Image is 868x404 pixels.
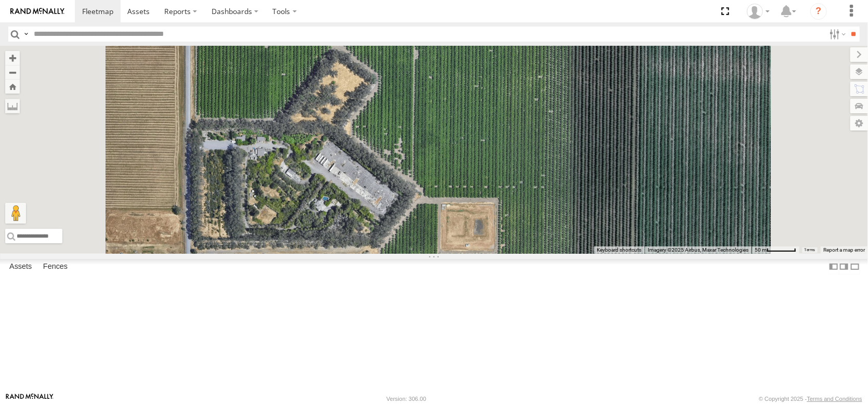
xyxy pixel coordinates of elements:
label: Assets [4,259,37,274]
label: Search Filter Options [825,27,848,42]
button: Zoom out [5,65,20,80]
label: Dock Summary Table to the Right [839,259,849,274]
label: Map Settings [850,116,868,131]
a: Terms and Conditions [807,396,862,402]
button: Keyboard shortcuts [597,246,641,254]
div: © Copyright 2025 - [759,396,862,402]
label: Fences [38,259,73,274]
div: Version: 306.00 [387,396,426,402]
a: Report a map error [823,247,865,253]
label: Dock Summary Table to the Left [828,259,839,274]
img: rand-logo.svg [10,8,64,15]
a: Terms (opens in new tab) [805,248,816,252]
span: 50 m [755,247,767,253]
button: Map Scale: 50 m per 53 pixels [752,246,799,254]
span: Imagery ©2025 Airbus, Maxar Technologies [648,247,748,253]
button: Zoom in [5,51,20,65]
label: Hide Summary Table [850,259,860,274]
label: Search Query [22,27,30,42]
a: Visit our Website [6,394,54,404]
button: Zoom Home [5,80,20,94]
div: Dennis Braga [743,4,773,19]
button: Drag Pegman onto the map to open Street View [5,203,26,224]
label: Measure [5,99,20,113]
i: ? [810,3,827,20]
